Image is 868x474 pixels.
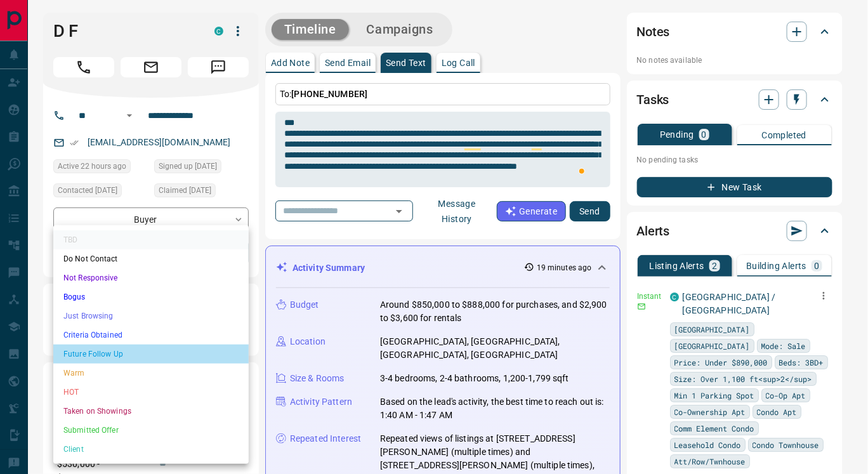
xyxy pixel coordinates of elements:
[53,440,249,459] li: Client
[53,306,249,326] li: Just Browsing
[53,249,249,268] li: Do Not Contact
[53,268,249,287] li: Not Responsive
[53,421,249,440] li: Submitted Offer
[53,402,249,421] li: Taken on Showings
[53,287,249,306] li: Bogus
[53,326,249,345] li: Criteria Obtained
[53,383,249,402] li: HOT
[53,345,249,364] li: Future Follow Up
[53,364,249,383] li: Warm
